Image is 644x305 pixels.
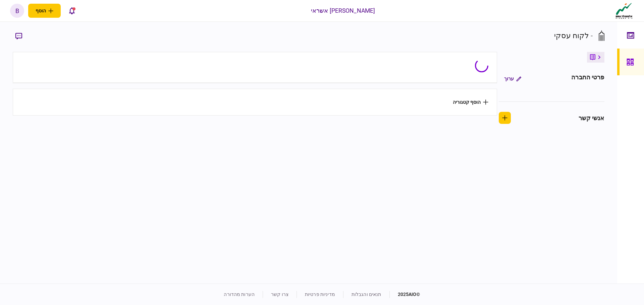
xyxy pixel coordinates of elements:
button: פתח תפריט להוספת לקוח [28,4,61,18]
div: פרטי החברה [571,73,604,85]
button: הוסף קטגוריה [453,99,488,105]
a: מדיניות פרטיות [305,292,335,297]
div: [PERSON_NAME] אשראי [311,6,375,15]
a: צרו קשר [271,292,288,297]
div: © 2025 AIO [389,291,420,298]
img: client company logo [614,2,634,19]
div: - לקוח עסקי [554,30,593,41]
button: ערוך [499,73,527,85]
button: b [10,4,24,18]
a: הערות מהדורה [224,292,255,297]
button: פתח רשימת התראות [65,4,79,18]
a: תנאים והגבלות [352,292,381,297]
div: אנשי קשר [579,113,604,123]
